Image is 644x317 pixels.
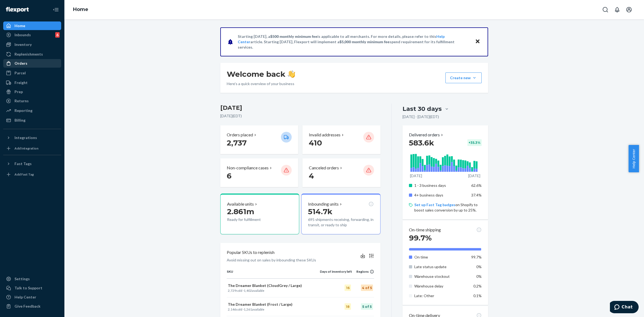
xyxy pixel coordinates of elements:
[220,113,380,119] p: [DATE] ( EDT )
[14,32,31,38] div: Inbounds
[612,4,623,15] button: Open notifications
[3,50,61,59] a: Replenishments
[14,98,29,104] div: Returns
[309,165,339,171] p: Canceled orders
[14,80,28,85] div: Freight
[14,89,23,94] div: Prep
[476,274,482,279] span: 0%
[471,255,482,259] span: 99.7%
[50,4,61,15] button: Close Navigation
[302,158,380,187] button: Canceled orders 4
[288,70,295,78] img: hand-wave emoji
[471,193,482,197] span: 37.4%
[402,114,439,119] p: [DATE] - [DATE] ( EDT )
[6,7,29,12] img: Flexport logo
[3,40,61,49] a: Inventory
[228,302,319,307] p: The Dreamer Blanket (Frost / Large)
[308,217,374,228] p: 695 shipments receiving, forwarding, in transit, or ready to ship
[414,183,467,188] p: 1 - 3 business days
[3,133,61,142] button: Integrations
[320,269,352,278] th: Days of inventory left
[600,4,611,15] button: Open Search Box
[3,21,61,30] a: Home
[227,132,253,138] p: Orders placed
[409,233,432,242] span: 99.7%
[3,106,61,115] a: Reporting
[227,207,254,216] span: 2.861m
[228,289,236,293] span: 2,729
[14,23,25,28] div: Home
[339,39,390,44] span: $5,000 monthly minimum fee
[301,194,380,234] button: Inbounding units514.7k695 shipments receiving, forwarding, in transit, or ready to ship
[361,303,373,310] div: 5 of 5
[3,293,61,301] a: Help Center
[309,138,322,147] span: 410
[227,138,247,147] span: 2,737
[227,257,316,263] p: Avoid missing out on sales by inbounding these SKUs
[467,139,482,146] div: + 35.3 %
[345,285,351,291] div: 16
[14,304,41,309] div: Give Feedback
[227,165,269,171] p: Non-compliance cases
[402,105,442,113] div: Last 30 days
[3,97,61,105] a: Returns
[3,170,61,179] a: Add Fast Tag
[220,125,298,154] button: Orders placed 2,737
[308,201,339,207] p: Inbounding units
[309,171,314,180] span: 4
[220,158,298,187] button: Non-compliance cases 6
[3,69,61,77] a: Parcel
[468,173,480,178] p: [DATE]
[227,171,232,180] span: 6
[14,52,43,57] div: Replenishments
[14,294,36,300] div: Help Center
[474,38,481,46] button: Close
[414,264,467,269] p: Late status update
[14,135,37,140] div: Integrations
[473,284,482,288] span: 0.2%
[414,254,467,260] p: On time
[227,69,295,79] h1: Welcome back
[227,201,254,207] p: Available units
[238,34,470,50] p: Starting [DATE], a is applicable to all merchants. For more details, please refer to this article...
[361,285,373,291] div: 4 of 5
[14,161,32,166] div: Fast Tags
[3,59,61,68] a: Orders
[14,146,38,151] div: Add Integration
[244,289,252,293] span: 1,402
[610,301,639,314] iframe: Opens a widget where you can chat to one of our agents
[228,307,236,311] span: 2,146
[270,34,317,39] span: $500 monthly minimum fee
[3,78,61,87] a: Freight
[3,31,61,39] a: Inbounds6
[409,132,444,138] button: Delivered orders
[227,249,275,256] p: Popular SKUs to replenish
[476,264,482,269] span: 0%
[628,145,639,172] button: Help Center
[14,42,32,47] div: Inventory
[3,88,61,96] a: Prep
[309,132,341,138] p: Invalid addresses
[69,2,93,17] ol: breadcrumbs
[624,4,634,15] button: Open account menu
[14,172,34,177] div: Add Fast Tag
[3,116,61,125] a: Billing
[471,183,482,188] span: 62.6%
[73,6,88,12] a: Home
[410,173,422,178] p: [DATE]
[14,108,32,113] div: Reporting
[409,227,441,233] p: On-time shipping
[352,269,374,274] div: Regions
[3,159,61,168] button: Fast Tags
[227,269,320,278] th: SKU
[3,275,61,283] a: Settings
[228,307,319,312] p: sold · available
[3,144,61,153] a: Add Integration
[14,285,42,291] div: Talk to Support
[228,288,319,293] p: sold · available
[14,61,27,66] div: Orders
[227,217,277,222] p: Ready for fulfillment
